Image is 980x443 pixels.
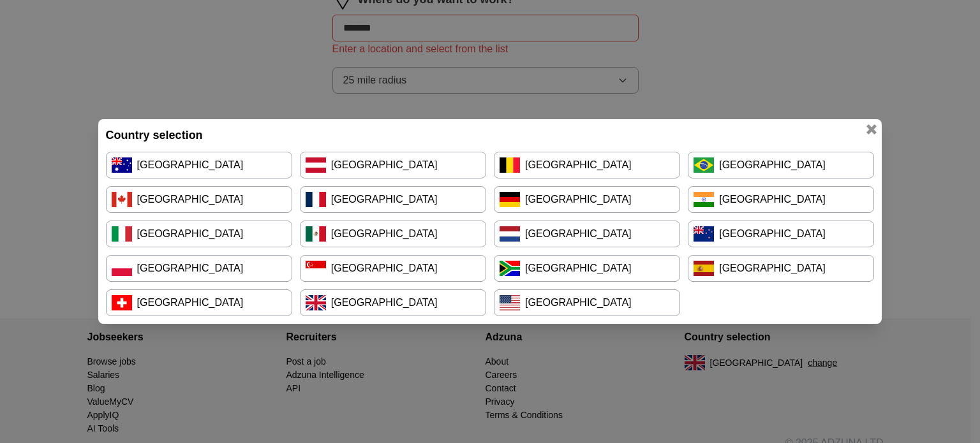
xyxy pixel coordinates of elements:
a: [GEOGRAPHIC_DATA] [300,221,486,247]
a: [GEOGRAPHIC_DATA] [494,221,680,247]
a: [GEOGRAPHIC_DATA] [494,255,680,282]
a: [GEOGRAPHIC_DATA] [300,186,486,213]
a: [GEOGRAPHIC_DATA] [106,186,292,213]
a: [GEOGRAPHIC_DATA] [494,152,680,178]
a: [GEOGRAPHIC_DATA] [688,186,874,213]
a: [GEOGRAPHIC_DATA] [300,289,486,316]
a: [GEOGRAPHIC_DATA] [106,255,292,282]
a: [GEOGRAPHIC_DATA] [688,255,874,282]
a: [GEOGRAPHIC_DATA] [494,186,680,213]
h4: Country selection [106,127,875,144]
a: [GEOGRAPHIC_DATA] [688,152,874,178]
a: [GEOGRAPHIC_DATA] [106,221,292,247]
a: [GEOGRAPHIC_DATA] [106,152,292,178]
a: [GEOGRAPHIC_DATA] [300,152,486,178]
a: [GEOGRAPHIC_DATA] [106,289,292,316]
a: [GEOGRAPHIC_DATA] [688,221,874,247]
a: [GEOGRAPHIC_DATA] [300,255,486,282]
a: [GEOGRAPHIC_DATA] [494,289,680,316]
